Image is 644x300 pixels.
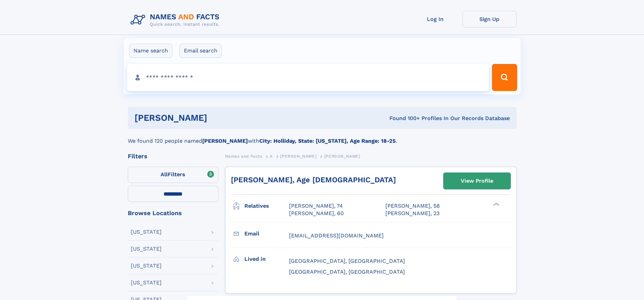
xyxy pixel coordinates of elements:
a: [PERSON_NAME] [280,152,316,160]
a: [PERSON_NAME], Age [DEMOGRAPHIC_DATA] [231,176,396,184]
a: Sign Up [462,11,517,27]
a: Names and Facts [225,152,262,160]
a: A [270,152,273,160]
img: Logo Names and Facts [128,11,225,29]
h3: Relatives [244,200,289,212]
div: Browse Locations [128,210,218,216]
a: View Profile [444,173,510,189]
b: City: Holliday, State: [US_STATE], Age Range: 18-25 [259,138,396,144]
label: Name search [129,44,172,58]
b: [PERSON_NAME] [202,138,248,144]
h3: Email [244,228,289,239]
div: [US_STATE] [131,280,162,285]
a: [PERSON_NAME], 74 [289,202,343,210]
label: Filters [128,167,218,183]
div: View Profile [461,173,493,189]
div: Filters [128,153,218,159]
a: [PERSON_NAME], 58 [385,202,440,210]
input: search input [127,64,489,91]
span: [GEOGRAPHIC_DATA], [GEOGRAPHIC_DATA] [289,258,405,264]
span: [GEOGRAPHIC_DATA], [GEOGRAPHIC_DATA] [289,269,405,275]
div: [US_STATE] [131,246,162,252]
h1: [PERSON_NAME] [135,114,299,122]
a: [PERSON_NAME], 60 [289,210,344,217]
label: Email search [180,44,222,58]
span: [PERSON_NAME] [324,154,360,159]
span: A [270,154,273,159]
a: [PERSON_NAME], 23 [385,210,439,217]
span: [PERSON_NAME] [280,154,316,159]
div: [US_STATE] [131,229,162,235]
div: Found 100+ Profiles In Our Records Database [298,115,510,122]
div: We found 120 people named with . [128,129,517,145]
div: [US_STATE] [131,263,162,269]
div: ❯ [492,202,500,207]
span: All [161,171,168,178]
button: Search Button [492,64,517,91]
h3: Lived in [244,253,289,265]
span: [EMAIL_ADDRESS][DOMAIN_NAME] [289,232,384,239]
a: Log In [408,11,462,27]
